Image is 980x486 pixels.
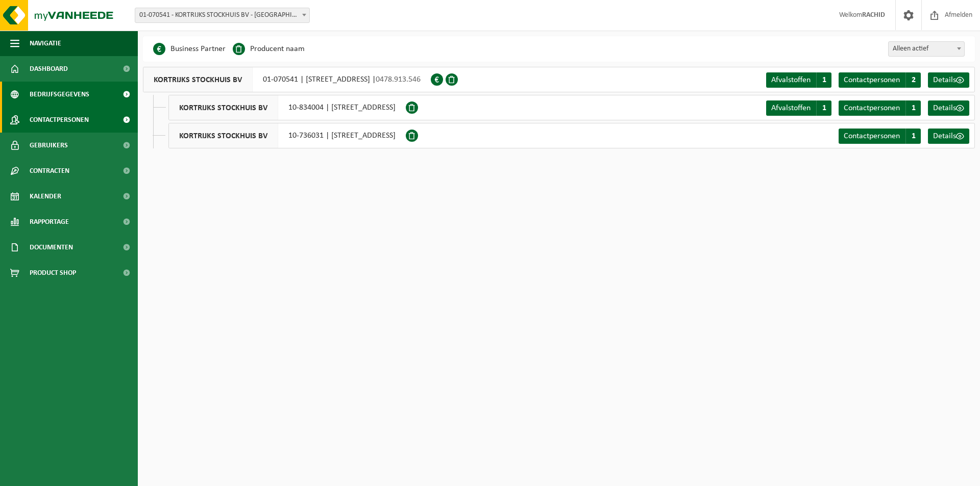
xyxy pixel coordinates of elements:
[839,100,921,116] a: Contactpersonen 1
[905,100,921,116] span: 1
[766,72,831,88] a: Afvalstoffen 1
[30,31,61,56] span: Navigatie
[135,8,309,22] span: 01-070541 - KORTRIJKS STOCKHUIS BV - KORTRIJK
[844,104,900,112] span: Contactpersonen
[862,11,885,19] strong: RACHID
[153,41,226,57] li: Business Partner
[30,209,69,235] span: Rapportage
[771,76,811,84] span: Afvalstoffen
[766,100,831,116] a: Afvalstoffen 1
[30,56,68,82] span: Dashboard
[839,129,921,144] a: Contactpersonen 1
[30,158,69,184] span: Contracten
[30,235,73,260] span: Documenten
[888,41,965,57] span: Alleen actief
[168,123,406,148] div: 10-736031 | [STREET_ADDRESS]
[169,123,278,148] span: KORTRIJKS STOCKHUIS BV
[905,72,921,88] span: 2
[905,129,921,144] span: 1
[168,95,406,120] div: 10-834004 | [STREET_ADDRESS]
[928,129,969,144] a: Details
[143,67,253,92] span: KORTRIJKS STOCKHUIS BV
[169,95,278,120] span: KORTRIJKS STOCKHUIS BV
[816,72,831,88] span: 1
[143,67,431,92] div: 01-070541 | [STREET_ADDRESS] |
[933,76,956,84] span: Details
[771,104,811,112] span: Afvalstoffen
[933,132,956,140] span: Details
[889,42,964,56] span: Alleen actief
[30,184,61,209] span: Kalender
[30,107,89,133] span: Contactpersonen
[933,104,956,112] span: Details
[928,100,969,116] a: Details
[928,72,969,88] a: Details
[376,75,421,84] span: 0478.913.546
[844,132,900,140] span: Contactpersonen
[816,100,831,116] span: 1
[233,41,305,57] li: Producent naam
[30,133,68,158] span: Gebruikers
[135,8,310,23] span: 01-070541 - KORTRIJKS STOCKHUIS BV - KORTRIJK
[30,82,89,107] span: Bedrijfsgegevens
[844,76,900,84] span: Contactpersonen
[30,260,76,286] span: Product Shop
[839,72,921,88] a: Contactpersonen 2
